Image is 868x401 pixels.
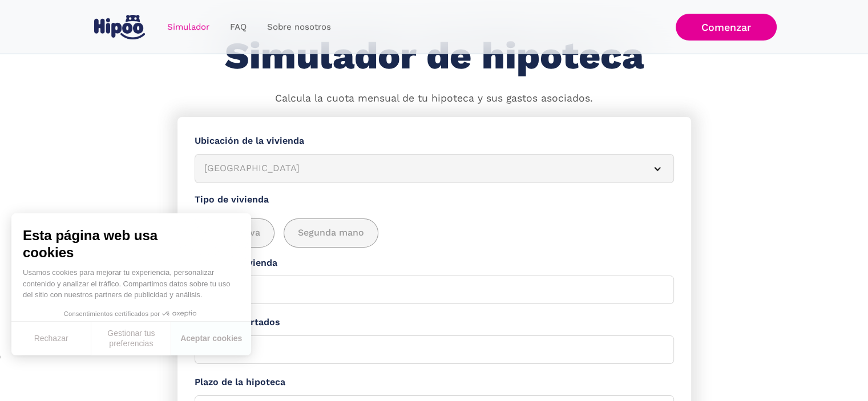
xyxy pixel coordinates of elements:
div: add_description_here [195,218,674,248]
label: Ubicación de la vivienda [195,134,674,148]
a: home [92,10,148,44]
a: Simulador [157,16,220,38]
h1: Simulador de hipoteca [225,35,644,77]
p: Calcula la cuota mensual de tu hipoteca y sus gastos asociados. [275,91,593,106]
div: [GEOGRAPHIC_DATA] [204,161,637,176]
label: Tipo de vivienda [195,193,674,207]
label: Precio de vivienda [195,256,674,270]
span: Segunda mano [298,226,364,240]
a: Comenzar [676,14,777,40]
a: FAQ [220,16,257,38]
article: [GEOGRAPHIC_DATA] [195,154,674,183]
label: Ahorros aportados [195,315,674,330]
a: Sobre nosotros [257,16,341,38]
label: Plazo de la hipoteca [195,375,674,390]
